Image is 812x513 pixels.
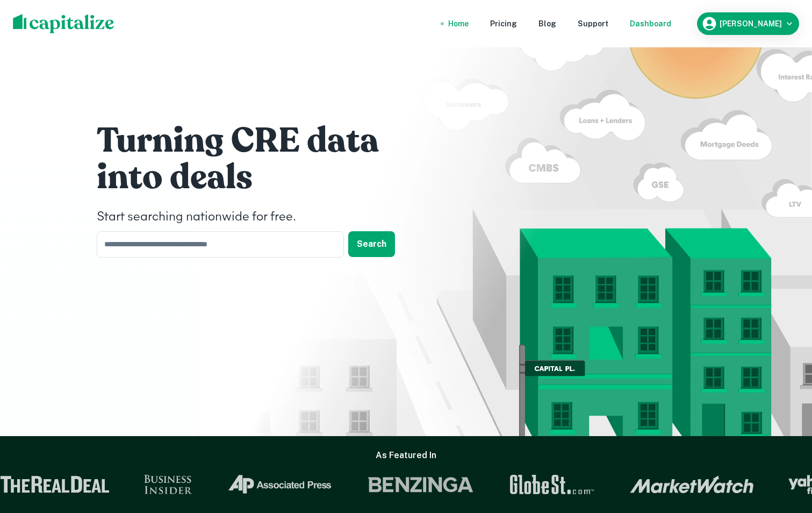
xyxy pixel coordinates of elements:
[348,231,395,257] button: Search
[143,475,191,494] img: Business Insider
[448,18,469,30] a: Home
[366,475,473,494] img: Benzinga
[507,475,594,494] img: GlobeSt
[720,20,782,27] h6: [PERSON_NAME]
[538,18,556,30] a: Blog
[630,18,671,30] a: Dashboard
[97,156,419,199] h1: into deals
[226,475,332,494] img: Associated Press
[97,208,419,227] h4: Start searching nationwide for free.
[97,119,419,162] h1: Turning CRE data
[629,475,753,494] img: Market Watch
[697,12,799,35] button: [PERSON_NAME]
[758,427,812,479] iframe: Chat Widget
[578,18,608,30] a: Support
[376,449,436,462] h6: As Featured In
[490,18,517,30] a: Pricing
[13,14,114,33] img: capitalize-logo.png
